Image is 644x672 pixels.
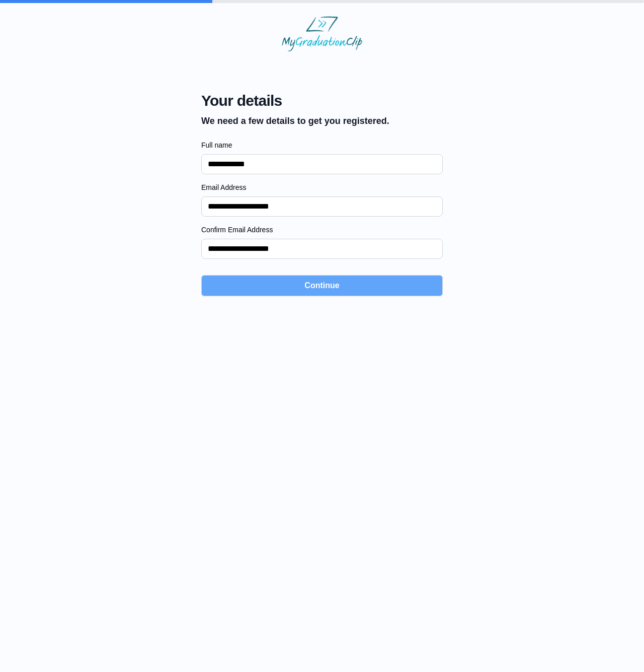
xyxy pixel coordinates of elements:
[201,275,443,296] button: Continue
[201,114,389,128] p: We need a few details to get you registered.
[201,182,443,192] label: Email Address
[282,16,362,51] img: MyGraduationClip
[201,92,389,110] span: Your details
[201,225,443,235] label: Confirm Email Address
[201,140,443,150] label: Full name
